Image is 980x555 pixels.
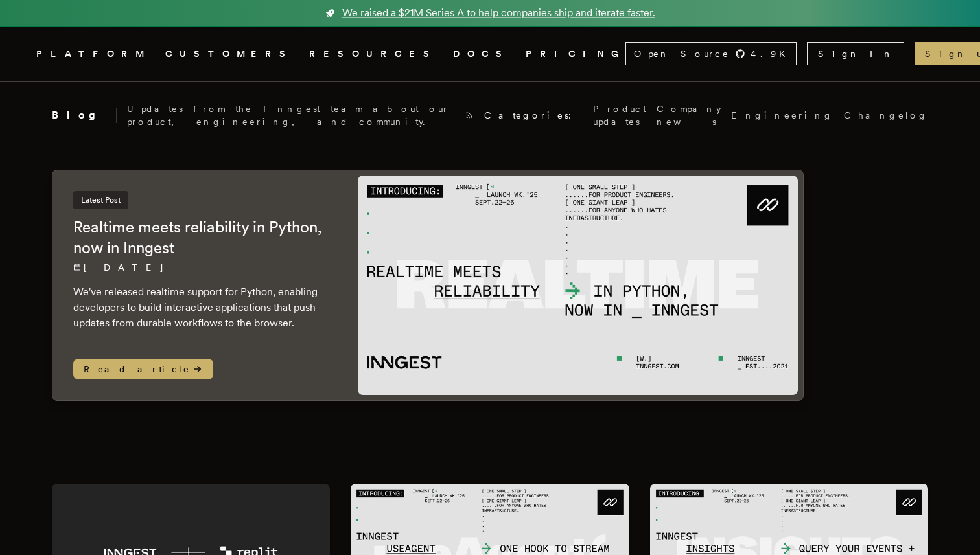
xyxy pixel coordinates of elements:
p: Updates from the Inngest team about our product, engineering, and community. [127,102,454,128]
a: Company news [657,102,721,128]
p: [DATE] [73,261,332,274]
p: We've released realtime support for Python, enabling developers to build interactive applications... [73,284,332,331]
a: DOCS [453,46,510,62]
span: Latest Post [73,191,128,209]
a: CUSTOMERS [165,46,294,62]
a: Engineering [731,109,834,122]
button: PLATFORM [36,46,150,62]
span: Read article [73,359,213,379]
h2: Realtime meets reliability in Python, now in Inngest [73,217,332,258]
img: Featured image for Realtime meets reliability in Python, now in Inngest blog post [358,176,798,395]
span: Categories: [484,109,583,122]
span: 4.9 K [751,47,793,60]
a: Changelog [844,109,928,122]
a: Product updates [593,102,646,128]
span: We raised a $21M Series A to help companies ship and iterate faster. [342,5,655,21]
h2: Blog [52,108,117,123]
span: Open Source [634,47,730,60]
a: PRICING [526,46,625,62]
a: Sign In [807,42,904,65]
button: RESOURCES [309,46,437,62]
a: Latest PostRealtime meets reliability in Python, now in Inngest[DATE] We've released realtime sup... [52,170,804,401]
